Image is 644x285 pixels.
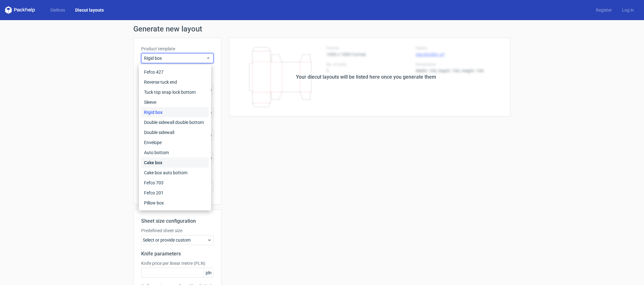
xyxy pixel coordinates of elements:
[204,268,213,277] span: pln
[142,137,209,148] div: Envelope
[591,7,617,13] a: Register
[142,168,209,178] div: Cake box auto bottom
[142,158,209,168] div: Cake box
[45,7,70,13] a: Dielines
[142,87,209,97] div: Tuck top snap lock bottom
[142,77,209,87] div: Reverse tuck end
[141,235,214,245] div: Select or provide custom
[144,55,206,61] span: Rigid box
[142,148,209,158] div: Auto bottom
[133,25,511,33] h1: Generate new layout
[142,67,209,77] div: Fefco 427
[142,127,209,137] div: Double sidewall
[142,198,209,208] div: Pillow box
[141,250,214,258] h2: Knife parameters
[141,227,214,234] label: Predefined sheet size
[142,97,209,107] div: Sleeve
[142,178,209,188] div: Fefco 703
[70,7,109,13] a: Diecut layouts
[142,188,209,198] div: Fefco 201
[142,107,209,117] div: Rigid box
[296,73,436,81] div: Your diecut layouts will be listed here once you generate them
[141,217,214,225] h2: Sheet size configuration
[141,260,214,266] label: Knife price per linear metre (PLN)
[142,117,209,127] div: Double sidewall double bottom
[617,7,639,13] a: Log in
[141,46,214,52] label: Product template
